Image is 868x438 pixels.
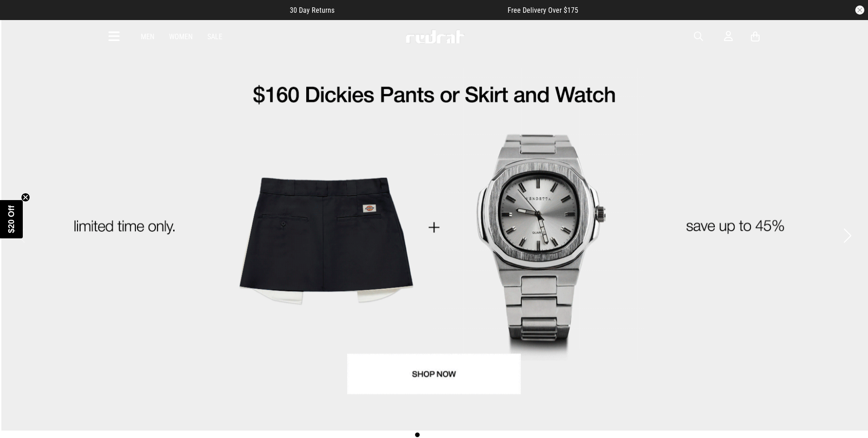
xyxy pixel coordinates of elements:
a: Women [169,32,193,41]
span: $20 Off [7,205,16,233]
span: Free Delivery Over $175 [508,6,578,15]
a: Sale [207,32,222,41]
a: Men [141,32,154,41]
button: Next slide [841,226,853,246]
span: 30 Day Returns [290,6,334,15]
button: Close teaser [21,193,30,202]
img: Redrat logo [405,30,465,43]
iframe: Customer reviews powered by Trustpilot [353,5,489,15]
